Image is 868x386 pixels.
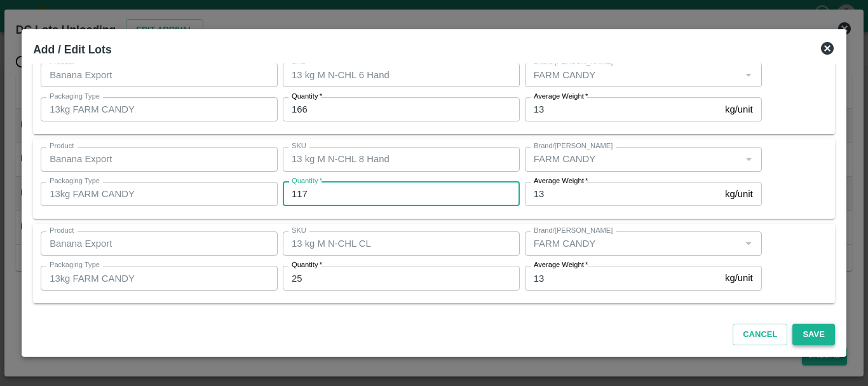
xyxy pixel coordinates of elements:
button: Save [792,324,834,346]
label: Brand/[PERSON_NAME] [534,141,613,151]
p: kg/unit [725,271,753,285]
label: Product [50,57,74,67]
button: Cancel [733,324,787,346]
label: SKU [292,57,306,67]
label: Quantity [292,92,322,102]
input: Create Brand/Marka [529,151,737,167]
label: Brand/[PERSON_NAME] [534,57,613,67]
label: Product [50,226,74,236]
p: kg/unit [725,187,753,201]
label: Average Weight [534,176,588,186]
label: Packaging Type [50,260,100,270]
label: Product [50,141,74,151]
input: Create Brand/Marka [529,67,737,83]
label: Quantity [292,260,322,270]
label: Packaging Type [50,92,100,102]
label: Packaging Type [50,176,100,186]
label: SKU [292,226,306,236]
label: Quantity [292,176,322,186]
label: SKU [292,141,306,151]
label: Brand/[PERSON_NAME] [534,226,613,236]
label: Average Weight [534,260,588,270]
p: kg/unit [725,102,753,116]
label: Average Weight [534,92,588,102]
b: Add / Edit Lots [33,43,111,56]
input: Create Brand/Marka [529,235,737,252]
